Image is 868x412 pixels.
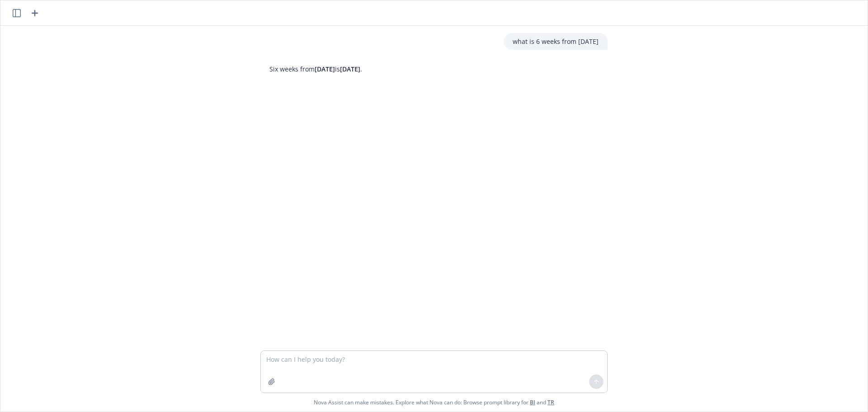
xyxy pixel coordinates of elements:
span: [DATE] [340,65,360,73]
span: Nova Assist can make mistakes. Explore what Nova can do: Browse prompt library for and [4,393,864,412]
p: Six weeks from is . [269,64,362,74]
p: what is 6 weeks from [DATE] [513,37,599,46]
a: BI [530,398,535,406]
span: [DATE] [315,65,335,73]
a: TR [547,398,554,406]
